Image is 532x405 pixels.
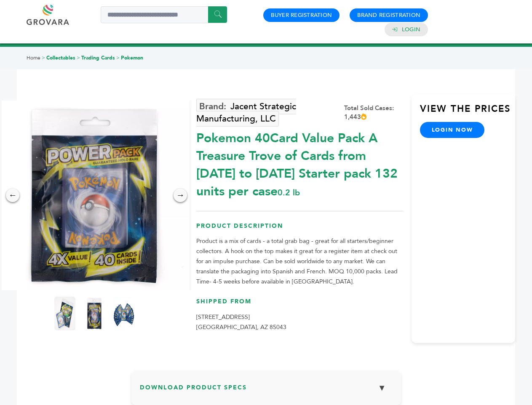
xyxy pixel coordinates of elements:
span: 0.2 lb [278,187,300,198]
a: Brand Registration [357,11,420,19]
a: login now [420,122,485,138]
a: Trading Cards [81,54,115,61]
a: Buyer Registration [271,11,332,19]
a: Login [402,26,420,33]
a: Jacent Strategic Manufacturing, LLC [196,99,296,127]
h3: View the Prices [420,103,515,122]
a: Home [27,54,40,61]
h3: Product Description [196,222,403,237]
span: > [116,54,120,61]
input: Search a product or brand... [101,6,227,23]
span: > [42,54,45,61]
p: [STREET_ADDRESS] [GEOGRAPHIC_DATA], AZ 85043 [196,312,403,332]
button: ▼ [372,379,393,397]
a: Pokemon [121,54,143,61]
img: Pokemon 40-Card Value Pack – A Treasure Trove of Cards from 1996 to 2024 - Starter pack! 132 unit... [113,297,134,330]
div: → [174,189,187,202]
span: > [77,54,80,61]
img: Pokemon 40-Card Value Pack – A Treasure Trove of Cards from 1996 to 2024 - Starter pack! 132 unit... [54,297,75,330]
div: Total Sold Cases: 1,443 [344,104,403,121]
a: Collectables [46,54,75,61]
div: ← [6,189,19,202]
p: Product is a mix of cards - a total grab bag - great for all starters/beginner collectors. A hook... [196,236,403,287]
div: Pokemon 40Card Value Pack A Treasure Trove of Cards from [DATE] to [DATE] Starter pack 132 units ... [196,125,403,200]
h3: Shipped From [196,297,403,312]
img: Pokemon 40-Card Value Pack – A Treasure Trove of Cards from 1996 to 2024 - Starter pack! 132 unit... [84,297,105,330]
h3: Download Product Specs [140,379,393,403]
